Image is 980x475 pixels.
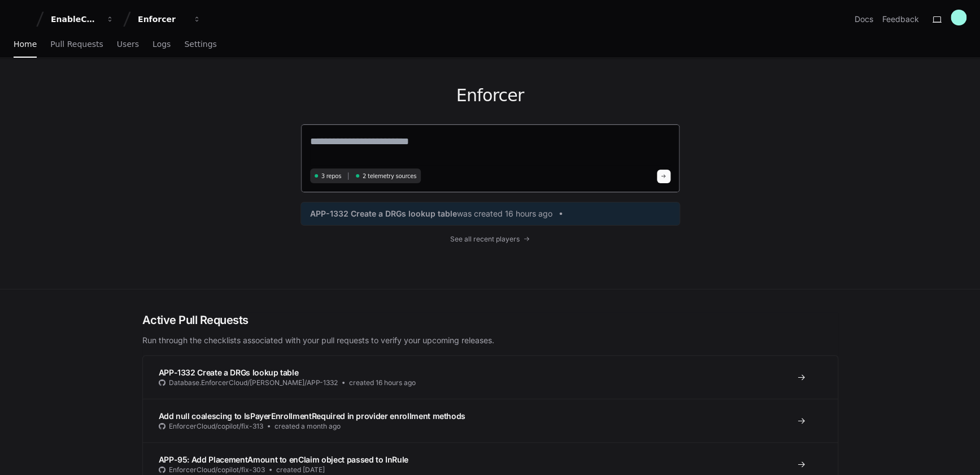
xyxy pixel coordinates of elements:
span: See all recent players [450,235,520,244]
span: APP-1332 Create a DRGs lookup table [310,208,457,219]
span: 3 repos [321,172,342,180]
span: created a month ago [275,422,341,431]
a: Add null coalescing to IsPayerEnrollmentRequired in provider enrollment methodsEnforcerCloud/copi... [143,399,838,442]
span: Database.EnforcerCloud/[PERSON_NAME]/APP-1332 [169,378,338,387]
span: Pull Requests [50,41,103,47]
div: Enforcer [138,14,186,25]
a: Settings [184,32,216,58]
span: created 16 hours ago [349,378,416,387]
p: Run through the checklists associated with your pull requests to verify your upcoming releases. [142,335,838,346]
span: created [DATE] [276,465,325,474]
a: Users [117,32,139,58]
a: Logs [153,32,171,58]
span: Home [14,41,37,47]
a: APP-1332 Create a DRGs lookup tablewas created 16 hours ago [310,208,670,219]
a: See all recent players [300,235,680,244]
button: EnableComp [46,9,119,29]
h2: Active Pull Requests [142,312,838,328]
a: Docs [855,14,873,25]
button: Feedback [882,14,919,25]
a: Home [14,32,37,58]
span: EnforcerCloud/copilot/fix-303 [169,465,265,474]
div: EnableComp [51,14,99,25]
span: APP-1332 Create a DRGs lookup table [159,368,299,377]
span: 2 telemetry sources [363,172,416,180]
h1: Enforcer [300,85,680,106]
span: EnforcerCloud/copilot/fix-313 [169,422,263,431]
span: Settings [184,41,216,47]
span: Logs [153,41,171,47]
span: Users [117,41,139,47]
a: Pull Requests [50,32,103,58]
a: APP-1332 Create a DRGs lookup tableDatabase.EnforcerCloud/[PERSON_NAME]/APP-1332created 16 hours ago [143,356,838,399]
span: APP-95: Add PlacementAmount to enClaim object passed to InRule [159,455,408,464]
button: Enforcer [133,9,206,29]
span: was created 16 hours ago [457,208,552,219]
span: Add null coalescing to IsPayerEnrollmentRequired in provider enrollment methods [159,411,465,421]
